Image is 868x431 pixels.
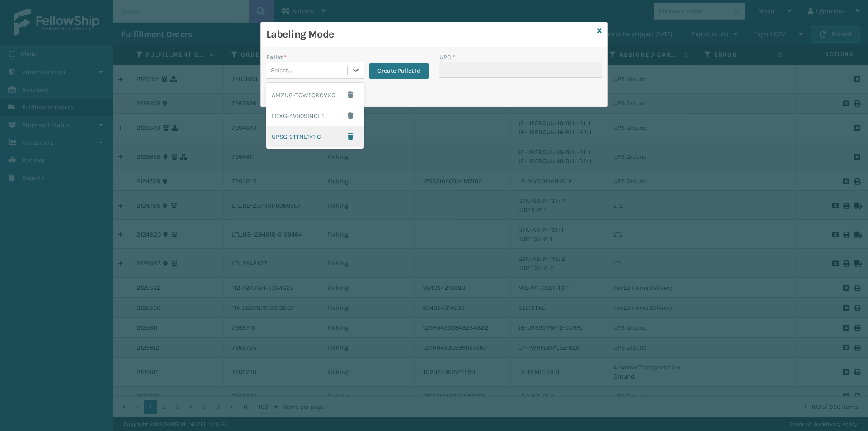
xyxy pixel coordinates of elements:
[266,28,594,41] h3: Labeling Mode
[439,52,455,62] label: UPC
[266,85,364,105] div: AMZNG-TOWFQROVXC
[369,63,429,79] button: Create Pallet Id
[266,52,287,62] label: Pallet
[266,105,364,126] div: FDXG-4V909INCH1
[266,126,364,147] div: UPSG-6TTNL1V1IC
[271,66,292,75] div: Select...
